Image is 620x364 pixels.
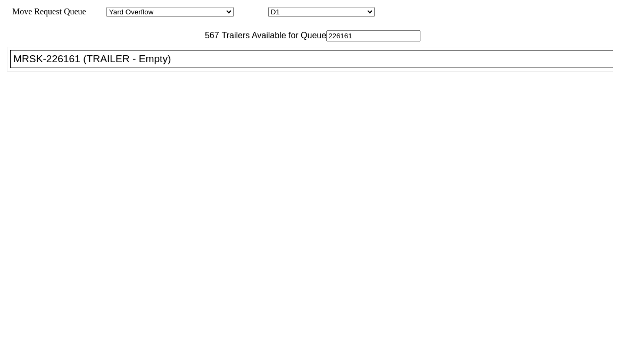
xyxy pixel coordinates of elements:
[13,53,619,65] div: MRSK-226161 (TRAILER - Empty)
[7,7,86,16] span: Move Request Queue
[326,30,420,41] input: Filter Available Trailers
[200,31,219,40] span: 567
[219,31,327,40] span: Trailers Available for Queue
[236,7,266,16] span: Location
[88,7,104,16] span: Area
